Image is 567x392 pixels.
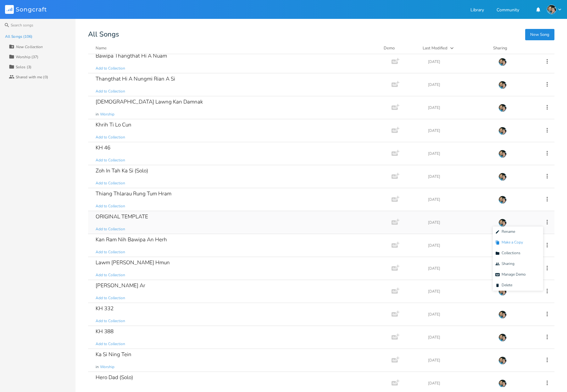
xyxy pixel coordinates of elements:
[96,53,167,59] div: Bawipa Thangthat Hi A Nuam
[96,112,99,117] span: in
[498,356,507,365] img: KLBC Worship Team
[428,221,491,224] div: [DATE]
[96,227,125,232] span: Add to Collection
[423,45,486,51] button: Last Modified
[96,89,125,94] span: Add to Collection
[495,230,515,234] span: Rename
[96,341,125,347] span: Add to Collection
[428,381,491,385] div: [DATE]
[96,45,107,51] div: Name
[384,45,415,51] div: Demo
[96,66,125,71] span: Add to Collection
[493,45,531,51] div: Sharing
[423,45,447,51] div: Last Modified
[495,272,526,277] span: Manage Demo
[96,249,125,255] span: Add to Collection
[16,55,38,59] div: Worship (37)
[428,83,491,87] div: [DATE]
[498,81,507,89] img: KLBC Worship Team
[96,375,133,380] div: Hero Dad (Solo)
[96,158,125,163] span: Add to Collection
[470,8,484,13] a: Library
[16,45,42,49] div: New Collection
[428,152,491,155] div: [DATE]
[428,312,491,316] div: [DATE]
[498,150,507,158] img: KLBC Worship Team
[498,219,507,227] img: KLBC Worship Team
[96,364,99,370] span: in
[100,112,114,117] span: Worship
[495,262,514,266] span: Sharing
[428,244,491,247] div: [DATE]
[525,29,554,40] button: New Song
[428,60,491,64] div: [DATE]
[498,196,507,204] img: KLBC Worship Team
[428,175,491,178] div: [DATE]
[96,272,125,278] span: Add to Collection
[96,214,148,219] div: ORIGINAL TEMPLATE
[428,335,491,339] div: [DATE]
[96,318,125,324] span: Add to Collection
[96,99,203,104] div: [DEMOGRAPHIC_DATA] Lawng Kan Damnak
[96,352,131,357] div: Ka Si Ning Tein
[495,240,523,245] span: Make a Copy
[5,35,33,38] div: All Songs (106)
[497,8,519,13] a: Community
[96,122,131,127] div: Khrih Ti Lo Cun
[96,181,125,186] span: Add to Collection
[498,379,507,388] img: KLBC Worship Team
[88,31,554,37] div: All Songs
[547,5,556,14] img: KLBC Worship Team
[16,75,48,79] div: Shared with me (0)
[428,106,491,109] div: [DATE]
[100,364,114,370] span: Worship
[498,311,507,319] img: KLBC Worship Team
[428,129,491,132] div: [DATE]
[96,260,170,265] div: Lawm [PERSON_NAME] Hmun
[96,168,148,173] div: Zoh In Tah Ka Si (Solo)
[16,65,31,69] div: Solos (3)
[495,283,512,288] span: Delete
[96,295,125,301] span: Add to Collection
[428,266,491,270] div: [DATE]
[96,45,376,51] button: Name
[428,289,491,293] div: [DATE]
[498,173,507,181] img: KLBC Worship Team
[96,237,167,242] div: Kan Ram Nih Bawipa An Herh
[96,135,125,140] span: Add to Collection
[495,251,520,255] span: Collections
[96,76,175,81] div: Thangthat Hi A Nungmi Rian A Si
[428,198,491,201] div: [DATE]
[96,204,125,209] span: Add to Collection
[96,191,171,196] div: Thiang Thlarau Rung Tum Hram
[96,145,110,150] div: KH 46
[498,104,507,112] img: KLBC Worship Team
[96,329,114,334] div: KH 388
[428,358,491,362] div: [DATE]
[498,288,507,296] img: KLBC Worship Team
[96,306,114,311] div: KH 332
[498,127,507,135] img: KLBC Worship Team
[498,333,507,342] img: KLBC Worship Team
[96,283,145,288] div: [PERSON_NAME] Ar
[498,58,507,66] img: KLBC Worship Team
